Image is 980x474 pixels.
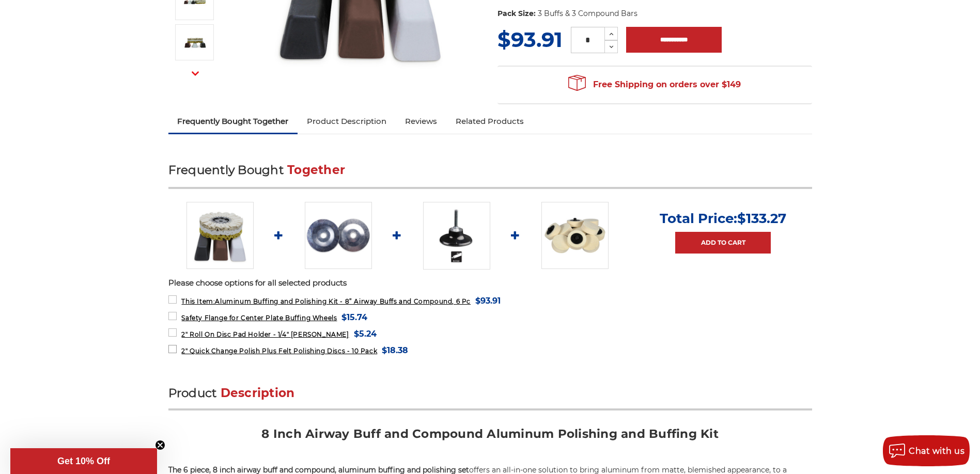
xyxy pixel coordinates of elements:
a: Add to Cart [675,232,771,254]
span: Description [221,386,295,400]
span: 2" Roll On Disc Pad Holder - 1/4" [PERSON_NAME] [181,330,349,338]
span: 2" Quick Change Polish Plus Felt Polishing Discs - 10 Pack [181,347,377,355]
button: Close teaser [155,440,165,450]
span: Together [287,163,345,177]
span: Product [168,386,217,400]
span: $15.74 [341,310,367,324]
span: Chat with us [909,446,965,456]
button: Next [183,62,208,85]
dd: 3 Buffs & 3 Compound Bars [538,8,637,19]
dt: Pack Size: [497,8,536,19]
span: $5.24 [354,327,377,341]
p: Please choose options for all selected products [168,277,812,289]
a: Related Products [446,110,533,133]
img: 8 inch airway buffing wheel and compound kit for aluminum [186,202,254,269]
span: Get 10% Off [57,456,110,466]
div: Get 10% OffClose teaser [10,448,157,474]
span: $93.91 [475,294,501,308]
h2: 8 Inch Airway Buff and Compound Aluminum Polishing and Buffing Kit [168,426,812,449]
span: Free Shipping on orders over $149 [568,74,741,95]
span: Aluminum Buffing and Polishing Kit - 8” Airway Buffs and Compound, 6 Pc [181,297,471,305]
a: Frequently Bought Together [168,110,298,133]
a: Reviews [396,110,446,133]
a: Product Description [298,110,396,133]
button: Chat with us [883,435,970,466]
span: Safety Flange for Center Plate Buffing Wheels [181,314,337,322]
strong: This Item: [181,297,215,305]
p: Total Price: [660,210,786,227]
span: $93.91 [497,27,563,52]
img: Aluminum Buffing and Polishing Kit - 8” Airway Buffs and Compound, 6 Pc [182,29,208,55]
span: $18.38 [382,343,408,357]
span: Frequently Bought [168,163,284,177]
span: $133.27 [737,210,786,227]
